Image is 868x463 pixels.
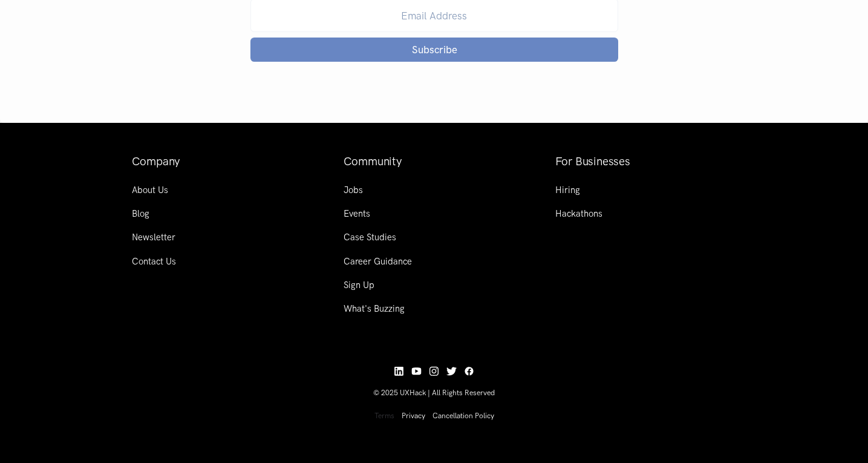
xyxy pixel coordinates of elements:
[555,208,602,219] a: Hackathons
[250,38,618,62] button: Subscribe
[555,185,580,195] a: Hiring
[432,410,494,422] a: Cancellation Policy
[344,185,363,195] a: Jobs
[344,280,374,291] a: Sign Up
[344,256,412,267] a: Career Guidance
[344,153,525,170] h4: Community
[132,208,149,219] a: Blog
[132,387,737,399] p: © 2025 UXHack | All Rights Reserved
[344,208,370,219] a: Events
[374,410,394,422] a: Terms
[132,153,313,170] h4: Company
[344,232,396,243] a: Case Studies
[132,232,175,243] a: Newsletter
[132,256,176,267] a: Contact Us
[555,153,737,170] h4: For Businesses
[132,185,168,195] a: About Us
[344,303,405,314] a: What's Buzzing
[402,410,425,422] a: Privacy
